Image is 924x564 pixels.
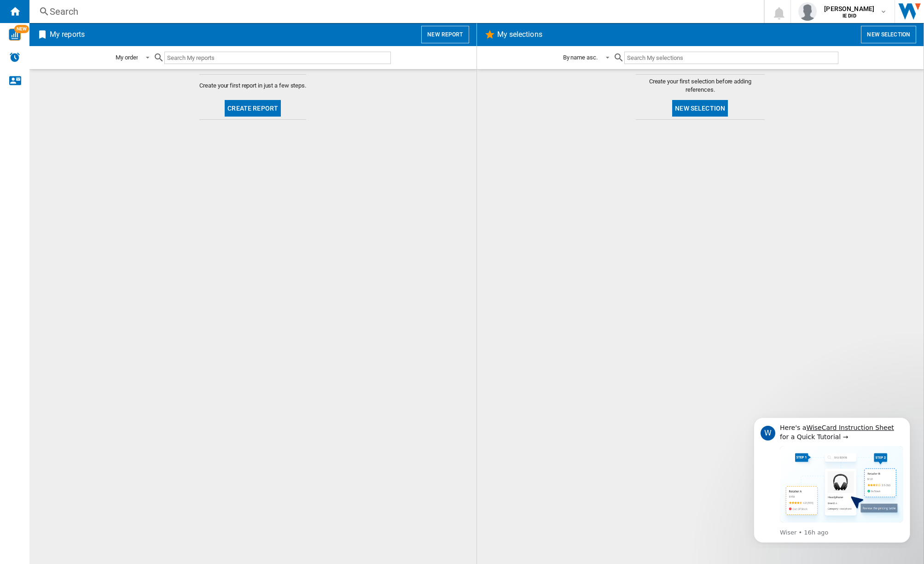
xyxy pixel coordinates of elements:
[225,100,281,117] button: Create report
[50,5,740,18] div: Search
[116,54,138,61] div: My order
[48,26,87,43] h2: My reports
[495,26,544,43] h2: My selections
[798,2,817,21] img: profile.jpg
[843,13,856,19] b: IE DID
[624,52,838,64] input: Search My selections
[421,26,469,43] button: New report
[672,100,728,117] button: New selection
[9,52,20,63] img: alerts-logo.svg
[563,54,598,61] div: By name asc.
[824,4,874,13] span: [PERSON_NAME]
[164,52,391,64] input: Search My reports
[636,77,765,94] span: Create your first selection before adding references.
[861,26,916,43] button: New selection
[14,25,29,33] span: NEW
[199,82,306,90] span: Create your first report in just a few steps.
[9,29,21,41] img: wise-card.svg
[740,409,924,548] iframe: Intercom notifications message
